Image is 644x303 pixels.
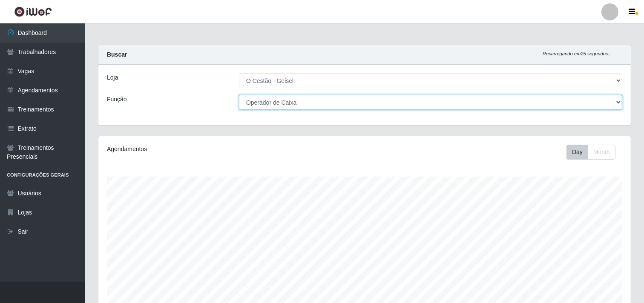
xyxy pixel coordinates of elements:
button: Day [566,145,588,160]
label: Loja [107,73,118,82]
div: Agendamentos [107,145,314,154]
i: Recarregando em 25 segundos... [543,51,612,56]
label: Função [107,95,127,104]
div: Toolbar with button groups [566,145,622,160]
img: CoreUI Logo [14,6,52,17]
strong: Buscar [107,51,127,58]
div: First group [566,145,615,160]
button: Month [588,145,615,160]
